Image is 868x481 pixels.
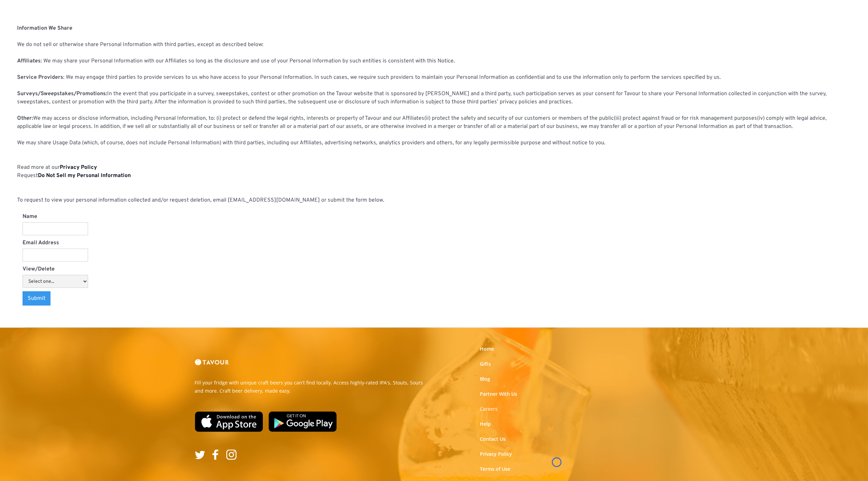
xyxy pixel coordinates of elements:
a: Partner With Us [480,391,517,397]
label: Name [23,213,88,221]
a: Gifts [480,361,491,367]
a: Home [480,346,494,352]
a: Privacy Policy [60,164,97,171]
strong: Information We Share ‍ [17,25,72,32]
strong: Affiliates [17,58,41,64]
label: Email Address [23,239,88,247]
strong: Surveys/Sweepstakes/Promotions: [17,90,107,97]
strong: Other: [17,115,33,122]
a: Do Not Sell my Personal Information [38,172,131,179]
p: Fill your fridge with unique craft beers you can't find locally. Access highly-rated IPA's, Stout... [195,379,429,395]
a: Help [480,421,491,427]
a: Privacy Policy [480,451,512,457]
a: Contact Us [480,436,506,442]
a: Terms of Use [480,466,510,472]
a: Blog [480,376,490,382]
form: View/delete my PI [23,213,88,306]
a: Careers [480,406,498,412]
input: Submit [23,291,51,306]
label: View/Delete [23,265,88,273]
strong: Service Providers [17,74,63,81]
